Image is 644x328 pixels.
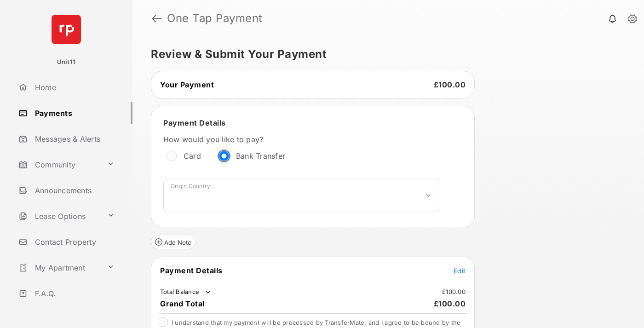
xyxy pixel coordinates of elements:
span: Your Payment [160,80,214,89]
label: Bank Transfer [236,151,285,161]
a: Announcements [15,179,132,201]
a: Community [15,154,103,176]
label: Card [184,151,201,161]
button: Edit [454,266,466,275]
span: Payment Details [160,266,223,275]
a: Lease Options [15,205,103,227]
a: Home [15,76,132,98]
a: Messages & Alerts [15,128,132,150]
a: My Apartment [15,257,103,279]
td: Total Balance [160,288,213,297]
a: F.A.Q. [15,282,132,305]
a: Contact Property [15,231,132,253]
strong: One Tap Payment [167,13,263,24]
span: £100.00 [434,80,466,89]
span: Grand Total [160,299,205,308]
span: £100.00 [434,299,466,308]
p: Unit11 [57,58,76,67]
td: £100.00 [442,288,466,296]
label: How would you like to pay? [163,135,439,144]
a: Payments [15,102,132,124]
span: Edit [454,267,466,275]
h5: Review & Submit Your Payment [151,49,618,60]
button: Add Note [151,235,195,249]
img: svg+xml;base64,PHN2ZyB4bWxucz0iaHR0cDovL3d3dy53My5vcmcvMjAwMC9zdmciIHdpZHRoPSI2NCIgaGVpZ2h0PSI2NC... [52,15,81,44]
span: Payment Details [163,118,226,127]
